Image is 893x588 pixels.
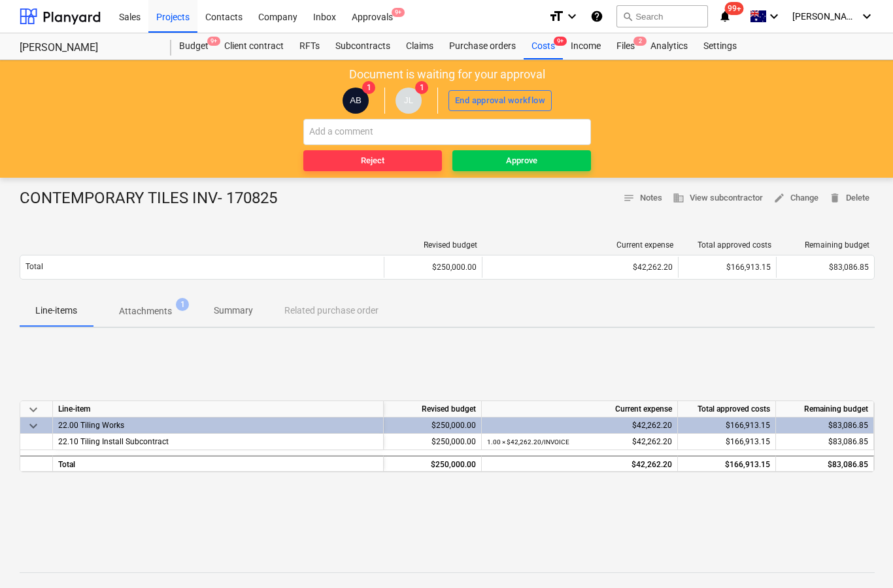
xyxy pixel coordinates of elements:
[678,401,776,417] div: Total approved costs
[482,401,678,417] div: Current expense
[303,150,442,171] button: Reject
[455,93,545,108] div: End approval workflow
[718,8,732,24] i: notifications
[590,8,603,24] i: Knowledge base
[524,33,563,59] a: Costs9+
[623,191,662,206] span: Notes
[623,192,635,204] span: notes
[20,41,156,55] div: [PERSON_NAME]
[53,455,384,472] div: Total
[829,192,841,204] span: delete
[564,8,580,24] i: keyboard_arrow_down
[176,298,189,311] span: 1
[776,401,874,417] div: Remaining budget
[773,191,818,206] span: Change
[725,2,744,15] span: 99+
[726,437,770,446] span: $166,913.15
[829,191,869,206] span: Delete
[524,33,563,59] div: Costs
[25,261,43,272] p: Total
[824,188,875,208] button: Delete
[773,192,785,204] span: edit
[392,8,405,17] span: 9+
[119,304,172,318] p: Attachments
[678,257,776,278] div: $166,913.15
[20,188,288,209] div: CONTEMPORARY TILES INV- 170825
[678,417,776,434] div: $166,913.15
[506,154,537,169] div: Approve
[58,417,378,433] div: 22.00 Tiling Works
[384,434,482,450] div: $250,000.00
[554,37,567,46] span: 9+
[488,263,673,272] div: $42,262.20
[684,240,771,250] div: Total approved costs
[609,33,643,59] a: Files2
[766,8,782,24] i: keyboard_arrow_down
[25,418,41,434] span: keyboard_arrow_down
[384,417,482,434] div: $250,000.00
[776,455,874,472] div: $83,086.85
[829,263,869,272] span: $83,086.85
[384,455,482,472] div: $250,000.00
[696,33,745,59] div: Settings
[609,33,643,59] div: Files
[171,33,216,59] a: Budget9+
[207,37,220,46] span: 9+
[487,457,672,473] div: $42,262.20
[396,88,422,114] div: Joseph Licastro
[171,33,216,59] div: Budget
[441,33,524,59] a: Purchase orders
[487,434,672,450] div: $42,262.20
[328,33,398,59] a: Subcontracts
[618,188,667,208] button: Notes
[667,188,768,208] button: View subcontractor
[25,402,41,417] span: keyboard_arrow_down
[678,455,776,472] div: $166,913.15
[548,8,564,24] i: format_size
[792,11,858,22] span: [PERSON_NAME]
[398,33,441,59] a: Claims
[390,240,477,250] div: Revised budget
[415,81,428,94] span: 1
[58,437,169,446] span: 22.10 Tiling Install Subcontract
[292,33,328,59] a: RFTs
[828,525,893,588] iframe: Chat Widget
[349,67,545,82] p: Document is waiting for your approval
[563,33,609,59] a: Income
[350,95,362,105] span: AB
[35,304,77,318] p: Line-items
[452,150,591,171] button: Approve
[782,240,869,250] div: Remaining budget
[633,37,647,46] span: 2
[384,257,482,278] div: $250,000.00
[404,95,413,105] span: JL
[776,417,874,434] div: $83,086.85
[214,304,253,318] p: Summary
[487,438,569,446] small: 1.00 × $42,262.20 / INVOICE
[487,417,672,434] div: $42,262.20
[362,81,375,94] span: 1
[643,33,696,59] a: Analytics
[828,437,868,446] span: $83,086.85
[53,401,384,417] div: Line-item
[768,188,824,208] button: Change
[622,11,633,22] span: search
[859,8,875,24] i: keyboard_arrow_down
[303,119,591,145] input: Add a comment
[361,154,384,169] div: Reject
[488,240,673,250] div: Current expense
[384,401,482,417] div: Revised budget
[673,192,684,204] span: business
[673,191,763,206] span: View subcontractor
[216,33,292,59] a: Client contract
[448,90,552,111] button: End approval workflow
[343,88,369,114] div: Alberto Berdera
